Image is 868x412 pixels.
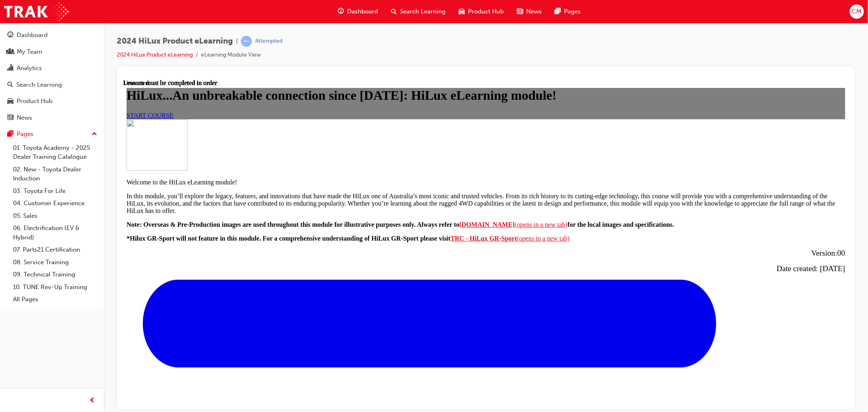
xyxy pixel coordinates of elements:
strong: *Hilux GR-Sport will not feature in this module. For a comprehensive understanding of HiLux GR-Sp... [3,156,327,162]
a: [DOMAIN_NAME](opens in a new tab) [336,142,444,149]
span: learningRecordVerb_ATTEMPT-icon [241,36,252,47]
span: News [526,7,542,16]
div: Pages [17,129,33,139]
a: TRC - HiLux GR-Sport(opens in a new tab) [327,156,446,162]
a: 05. Sales [10,210,101,222]
span: 2024 HiLux Product eLearning [117,37,233,46]
span: (opens in a new tab) [391,142,444,149]
a: Dashboard [3,28,101,43]
p: Welcome to the HiLux eLearning module! [3,99,722,107]
span: car-icon [459,7,465,17]
span: pages-icon [555,7,561,17]
a: search-iconSearch Learning [385,3,452,20]
div: News [17,113,32,123]
a: 09. Technical Training [10,268,101,281]
span: pages-icon [7,131,13,138]
span: chart-icon [7,65,13,72]
span: Product Hub [468,7,504,16]
div: Dashboard [17,31,48,40]
span: car-icon [7,98,13,105]
a: Analytics [3,61,101,76]
a: START COURSE [3,33,50,39]
div: My Team [17,47,42,57]
a: Search Learning [3,77,101,92]
div: Analytics [17,64,42,73]
span: Version:00 [688,169,722,178]
span: prev-icon [90,396,96,406]
span: (opens in a new tab) [394,156,446,162]
span: Dashboard [347,7,378,16]
button: CM [850,4,864,19]
a: 08. Service Training [10,256,101,269]
li: eLearning Module View [201,50,261,60]
a: 07. Parts21 Certification [10,243,101,256]
a: news-iconNews [510,3,548,20]
div: Attempted [255,37,282,45]
span: CM [852,7,861,16]
span: guage-icon [7,32,13,39]
span: guage-icon [338,7,344,17]
a: 02. New - Toyota Dealer Induction [10,163,101,185]
a: car-iconProduct Hub [452,3,510,20]
a: Product Hub [3,94,101,109]
a: pages-iconPages [548,3,587,20]
a: My Team [3,44,101,59]
span: | [236,37,238,46]
strong: for the local images and specifications. [444,142,551,149]
span: news-icon [7,114,13,122]
button: DashboardMy TeamAnalyticsSearch LearningProduct HubNews [3,26,101,127]
span: Search Learning [400,7,446,16]
a: 10. TUNE Rev-Up Training [10,281,101,294]
span: news-icon [517,7,523,17]
span: search-icon [391,7,397,17]
a: 2024 HiLux Product eLearning [117,51,193,58]
strong: Note: Overseas & Pre-Production images are used throughout this module for illustrative purposes ... [3,142,336,149]
a: 06. Electrification (EV & Hybrid) [10,222,101,243]
strong: TRC - HiLux GR-Sport [327,156,394,162]
button: Pages [3,127,101,142]
a: 03. Toyota For Life [10,185,101,197]
span: Date created: [DATE] [654,185,722,193]
h1: HiLux...An unbreakable connection since [DATE]: HiLux eLearning module! [3,9,722,24]
span: people-icon [7,48,13,56]
p: In this module, you’ll explore the legacy, features, and innovations that have made the HiLux one... [3,113,722,135]
strong: [DOMAIN_NAME] [336,142,391,149]
a: News [3,110,101,125]
span: Pages [564,7,581,16]
div: Product Hub [17,96,52,106]
a: guage-iconDashboard [331,3,385,20]
a: 04. Customer Experience [10,197,101,210]
img: Trak [4,2,69,21]
div: Search Learning [16,80,62,90]
a: 01. Toyota Academy - 2025 Dealer Training Catalogue [10,142,101,163]
span: search-icon [7,81,13,89]
span: up-icon [92,129,97,140]
a: All Pages [10,293,101,306]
